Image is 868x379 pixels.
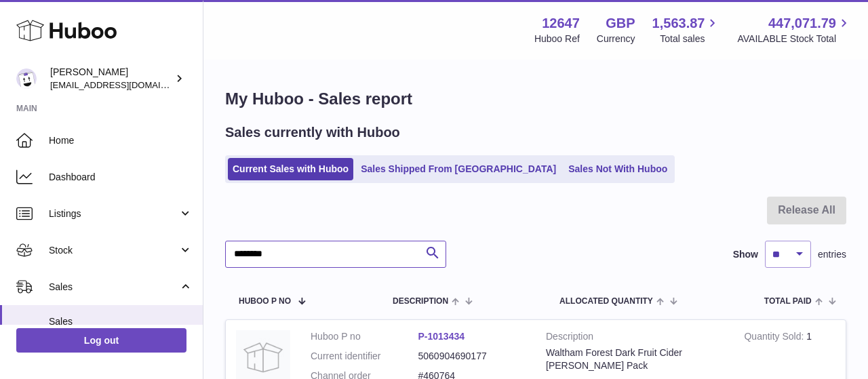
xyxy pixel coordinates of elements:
[49,244,178,257] span: Stock
[311,350,418,363] dt: Current identifier
[818,248,846,261] span: entries
[733,248,758,261] label: Show
[546,330,724,346] strong: Description
[546,346,724,372] div: Waltham Forest Dark Fruit Cider [PERSON_NAME] Pack
[542,14,580,33] strong: 12647
[311,330,418,343] dt: Huboo P no
[660,33,720,45] span: Total sales
[50,66,172,92] div: [PERSON_NAME]
[606,14,635,33] strong: GBP
[737,33,852,45] span: AVAILABLE Stock Total
[356,158,561,180] a: Sales Shipped From [GEOGRAPHIC_DATA]
[50,79,199,90] span: [EMAIL_ADDRESS][DOMAIN_NAME]
[768,14,836,33] span: 447,071.79
[393,297,448,306] span: Description
[597,33,635,45] div: Currency
[225,123,400,142] h2: Sales currently with Huboo
[49,171,193,184] span: Dashboard
[418,350,526,363] dd: 5060904690177
[225,88,846,110] h1: My Huboo - Sales report
[16,68,37,89] img: internalAdmin-12647@internal.huboo.com
[239,297,291,306] span: Huboo P no
[16,328,186,353] a: Log out
[737,14,852,45] a: 447,071.79 AVAILABLE Stock Total
[652,14,721,45] a: 1,563.87 Total sales
[418,331,465,342] a: P-1013434
[49,207,178,220] span: Listings
[49,315,193,328] span: Sales
[228,158,353,180] a: Current Sales with Huboo
[49,134,193,147] span: Home
[764,297,812,306] span: Total paid
[534,33,580,45] div: Huboo Ref
[559,297,653,306] span: ALLOCATED Quantity
[744,331,806,345] strong: Quantity Sold
[652,14,705,33] span: 1,563.87
[564,158,672,180] a: Sales Not With Huboo
[49,281,178,294] span: Sales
